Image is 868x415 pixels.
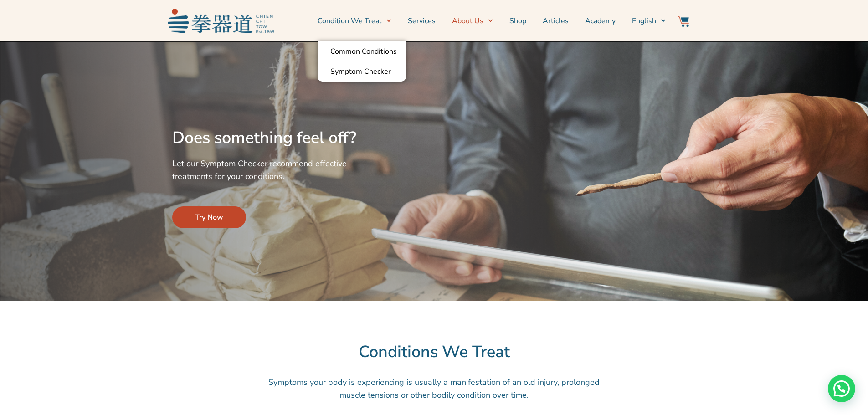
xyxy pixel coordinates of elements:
[318,61,406,82] a: Symptom Checker
[318,41,406,61] a: Common Conditions
[408,10,436,32] a: Services
[172,157,376,183] p: Let our Symptom Checker recommend effective treatments for your conditions.
[452,10,493,32] a: About Us
[172,206,246,228] a: Try Now
[509,10,526,32] a: Shop
[543,10,569,32] a: Articles
[678,16,689,27] img: Website Icon-03
[632,10,666,32] a: English
[111,342,758,362] h2: Conditions We Treat
[585,10,616,32] a: Academy
[263,376,605,401] p: Symptoms your body is experiencing is usually a manifestation of an old injury, prolonged muscle ...
[172,128,376,148] h2: Does something feel off?
[279,10,666,32] nav: Menu
[195,212,223,223] span: Try Now
[318,10,391,32] a: Condition We Treat
[318,41,406,82] ul: Condition We Treat
[632,15,656,26] span: English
